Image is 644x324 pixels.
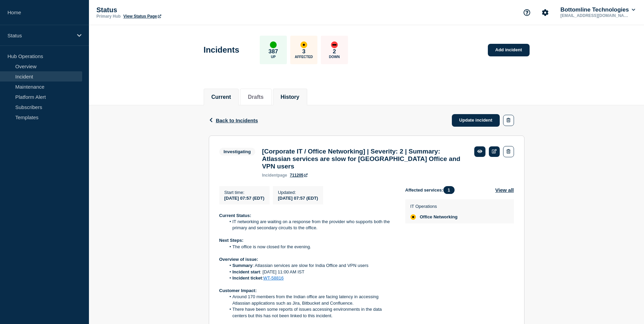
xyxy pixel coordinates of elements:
a: Add incident [488,44,530,56]
p: [EMAIL_ADDRESS][DOMAIN_NAME] [559,13,630,18]
a: 711205 [290,173,308,178]
strong: Next Steps: [219,238,244,243]
strong: Summary [233,263,253,268]
p: Affected [295,55,313,59]
p: Status [96,6,232,14]
p: IT Operations [410,204,458,209]
li: There have been some reports of issues accessing environments in the data centers but this has no... [226,306,394,319]
button: Drafts [248,94,263,100]
h1: Incidents [204,45,239,55]
span: Office Networking [420,214,458,220]
button: Current [211,94,231,100]
p: Up [271,55,276,59]
p: page [262,173,287,178]
li: IT networking are waiting on a response from the provider who supports both the primary and secon... [226,219,394,231]
strong: Overview of issue: [219,257,258,262]
p: Primary Hub [96,14,121,19]
div: affected [410,214,416,220]
div: [DATE] 07:57 (EDT) [278,195,318,201]
span: [DATE] 07:57 (EDT) [224,196,264,201]
a: View Status Page [123,14,161,19]
p: Start time : [224,190,264,195]
a: WT-58816 [263,275,284,281]
p: Down [329,55,340,59]
div: affected [300,41,307,48]
li: : [226,275,394,281]
div: up [270,41,277,48]
a: Update incident [452,114,500,127]
div: down [331,41,338,48]
p: 3 [302,48,305,55]
button: Back to Incidents [209,118,258,123]
strong: Customer Impact: [219,288,257,293]
li: : [DATE] 11:00 AM IST [226,269,394,275]
strong: Current Status: [219,213,252,218]
p: 2 [333,48,336,55]
strong: Incident start [233,269,260,274]
li: Around 170 members from the Indian office are facing latency in accessing Atlassian applications ... [226,294,394,306]
span: Back to Incidents [216,118,258,123]
h3: [Corporate IT / Office Networking] | Severity: 2 | Summary: Atlassian services are slow for [GEOG... [262,148,467,170]
button: Bottomline Technologies [559,6,637,13]
button: History [281,94,299,100]
button: Support [520,5,534,20]
li: The office is now closed for the evening. [226,244,394,250]
span: Affected services: [405,186,458,194]
p: Status [7,33,73,38]
p: 387 [269,48,278,55]
button: Account settings [538,5,552,20]
span: Investigating [219,148,255,156]
p: Updated : [278,190,318,195]
span: incident [262,173,278,178]
li: : Atlassian services are slow for India Office and VPN users [226,263,394,269]
button: View all [495,186,514,194]
span: 1 [443,186,455,194]
strong: Incident ticket [233,275,262,281]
